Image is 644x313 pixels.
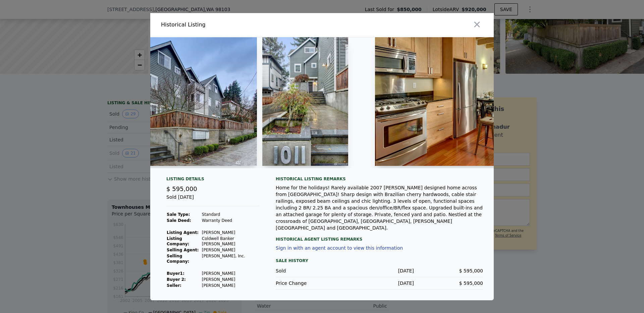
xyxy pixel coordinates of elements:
td: [PERSON_NAME] [202,247,260,253]
div: Historical Agent Listing Remarks [276,231,483,242]
td: [PERSON_NAME], Inc. [202,253,260,264]
div: Sold [DATE] [166,194,260,206]
strong: Sale Deed: [167,218,191,223]
strong: Seller : [167,283,181,288]
td: Standard [202,211,260,217]
strong: Buyer 1 : [167,271,184,276]
div: Price Change [276,280,345,287]
span: $ 595,000 [459,268,483,273]
div: Listing Details [166,176,260,184]
img: Property Img [262,37,348,166]
div: [DATE] [345,267,414,274]
img: Property Img [375,37,568,166]
div: Sale History [276,257,483,265]
img: Property Img [64,37,257,166]
strong: Listing Company: [167,236,189,246]
strong: Selling Agent: [167,248,199,252]
strong: Selling Company: [167,254,189,264]
td: [PERSON_NAME] [202,270,260,276]
div: Sold [276,267,345,274]
span: $ 595,000 [166,185,197,192]
strong: Buyer 2: [167,277,186,282]
span: $ 595,000 [459,280,483,286]
td: [PERSON_NAME] [202,283,260,289]
td: [PERSON_NAME] [202,276,260,283]
strong: Listing Agent: [167,230,199,235]
strong: Sale Type: [167,212,190,217]
div: Home for the holidays! Rarely available 2007 [PERSON_NAME] designed home across from [GEOGRAPHIC_... [276,184,483,231]
div: [DATE] [345,280,414,287]
td: Warranty Deed [202,217,260,224]
button: Sign in with an agent account to view this information [276,245,403,251]
div: Historical Listing [161,21,319,29]
td: Coldwell Banker [PERSON_NAME] [202,236,260,247]
td: [PERSON_NAME] [202,230,260,236]
div: Historical Listing remarks [276,176,483,182]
